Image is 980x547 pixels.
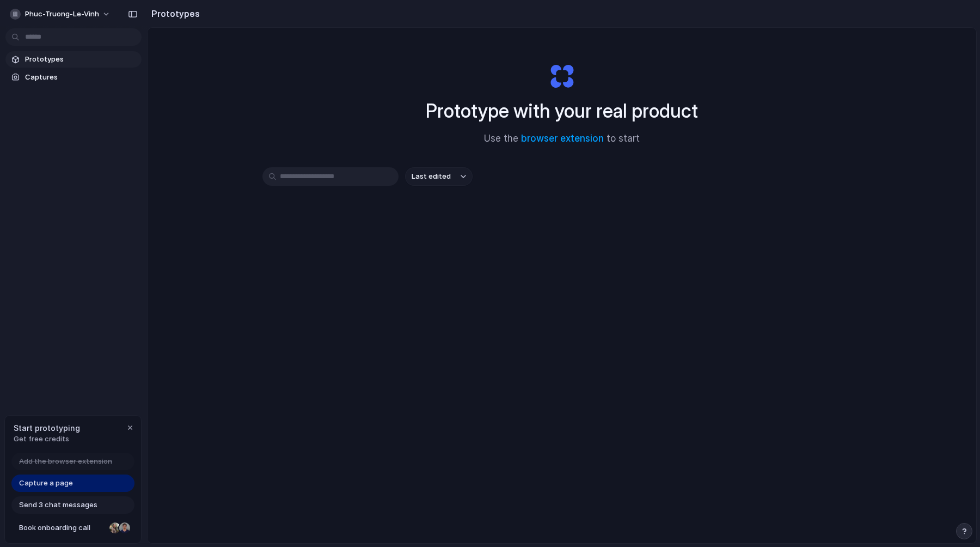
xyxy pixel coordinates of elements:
[19,522,105,533] span: Book onboarding call
[25,72,137,83] span: Captures
[19,500,97,510] span: Send 3 chat messages
[521,133,604,144] a: browser extension
[14,422,80,434] span: Start prototyping
[484,132,640,146] span: Use the to start
[147,7,200,20] h2: Prototypes
[426,96,698,125] h1: Prototype with your real product
[5,5,116,23] button: phuc-truong-le-vinh
[405,167,473,186] button: Last edited
[118,521,131,534] div: Christian Iacullo
[412,171,451,182] span: Last edited
[108,521,121,534] div: Nicole Kubica
[11,519,134,537] a: Book onboarding call
[19,456,112,467] span: Add the browser extension
[25,9,99,20] span: phuc-truong-le-vinh
[5,69,142,86] a: Captures
[19,478,73,489] span: Capture a page
[25,54,137,65] span: Prototypes
[14,434,80,445] span: Get free credits
[5,51,142,68] a: Prototypes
